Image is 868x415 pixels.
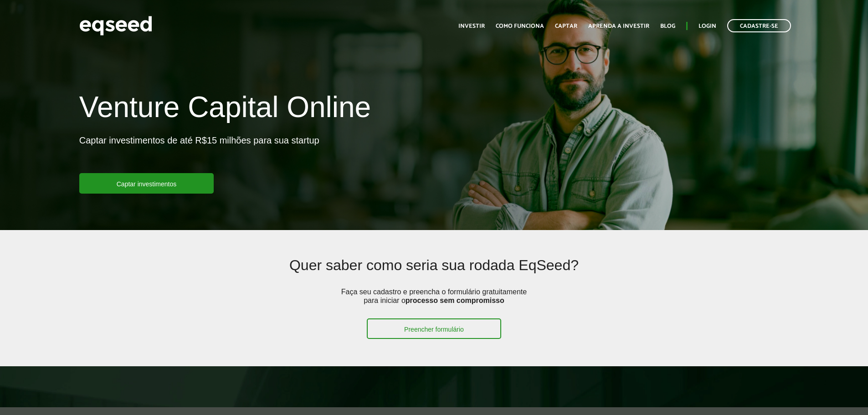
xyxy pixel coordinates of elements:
p: Faça seu cadastro e preencha o formulário gratuitamente para iniciar o [338,287,529,318]
a: Login [699,23,716,29]
a: Aprenda a investir [588,23,649,29]
img: EqSeed [79,14,152,38]
a: Captar [555,23,577,29]
h1: Venture Capital Online [79,91,371,128]
p: Captar investimentos de até R$15 milhões para sua startup [79,135,319,173]
a: Captar investimentos [79,173,214,194]
a: Cadastre-se [727,19,791,32]
h2: Quer saber como seria sua rodada EqSeed? [151,257,716,287]
a: Como funciona [496,23,544,29]
strong: processo sem compromisso [406,297,504,304]
a: Blog [660,23,675,29]
a: Preencher formulário [367,318,501,339]
a: Investir [458,23,485,29]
